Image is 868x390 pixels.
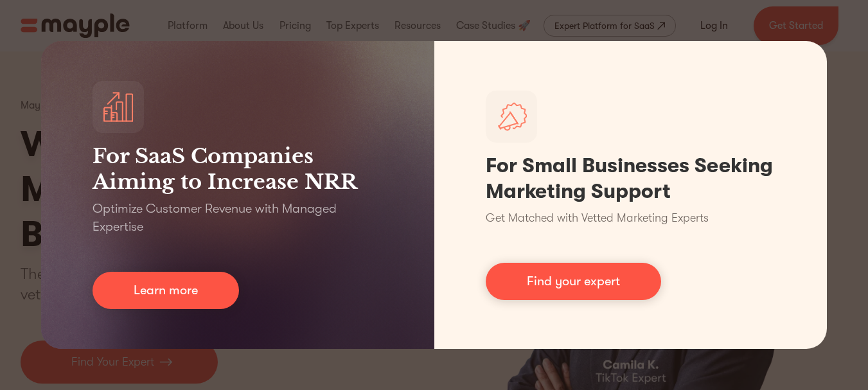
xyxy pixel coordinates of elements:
h1: For Small Businesses Seeking Marketing Support [486,153,776,204]
p: Optimize Customer Revenue with Managed Expertise [93,200,383,236]
p: Get Matched with Vetted Marketing Experts [486,209,709,227]
a: Learn more [93,272,239,309]
a: Find your expert [486,263,661,300]
h3: For SaaS Companies Aiming to Increase NRR [93,143,383,195]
